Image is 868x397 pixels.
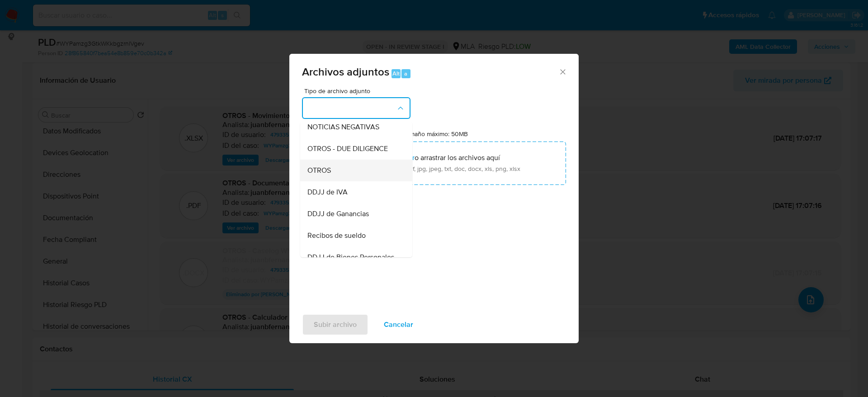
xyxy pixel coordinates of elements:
[307,123,379,132] span: NOTICIAS NEGATIVAS
[307,253,394,262] span: DDJJ de Bienes Personales
[372,314,425,336] button: Cancelar
[307,231,366,240] span: Recibos de sueldo
[307,188,348,197] span: DDJJ de IVA
[302,64,389,80] span: Archivos adjuntos
[307,144,388,153] span: OTROS - DUE DILIGENCE
[384,315,413,335] span: Cancelar
[404,69,407,78] span: a
[304,88,413,94] span: Tipo de archivo adjunto
[403,130,468,138] label: Tamaño máximo: 50MB
[307,166,331,175] span: OTROS
[307,209,369,218] span: DDJJ de Ganancias
[392,69,400,78] span: Alt
[558,67,566,76] button: Cerrar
